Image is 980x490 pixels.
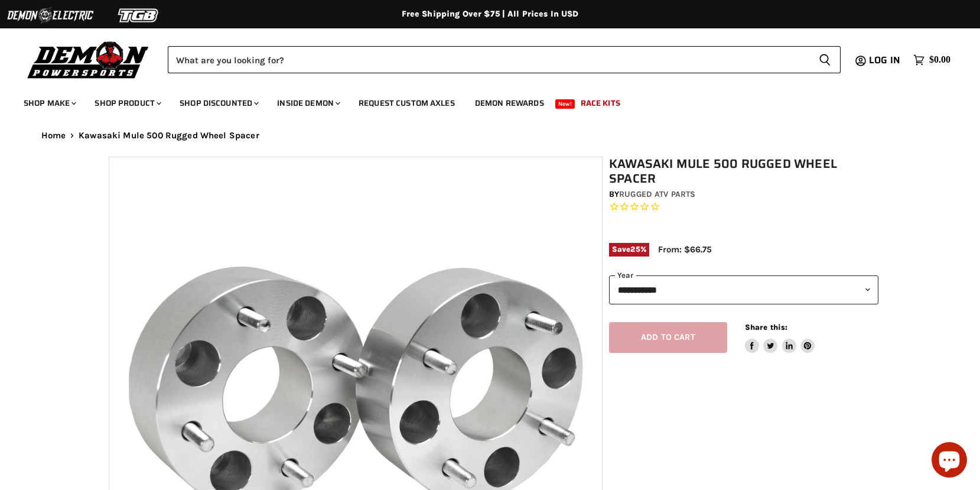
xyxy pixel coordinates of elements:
button: Search [809,46,841,73]
a: $0.00 [907,51,956,69]
aside: Share this: [745,322,815,353]
form: Product [168,46,841,73]
div: Free Shipping Over $75 | All Prices In USD [18,9,963,20]
img: Demon Electric Logo 2 [6,4,95,27]
a: Shop Product [86,91,168,115]
span: Kawasaki Mule 500 Rugged Wheel Spacer [79,131,259,141]
nav: Breadcrumbs [18,131,963,141]
a: Home [41,131,66,141]
a: Shop Make [15,91,83,115]
a: Inside Demon [268,91,347,115]
ul: Main menu [15,86,948,115]
div: by [609,188,878,201]
a: Shop Discounted [171,91,266,115]
a: Rugged ATV Parts [619,189,695,199]
span: Share this: [745,323,787,332]
a: Request Custom Axles [350,91,464,115]
select: year [609,275,878,304]
h1: Kawasaki Mule 500 Rugged Wheel Spacer [609,157,878,186]
span: Rated 0.0 out of 5 stars 0 reviews [609,201,878,213]
inbox-online-store-chat: Shopify online store chat [928,442,971,481]
span: Log in [869,53,900,67]
span: Save % [609,243,649,256]
img: TGB Logo 2 [95,4,183,27]
span: From: $66.75 [658,244,712,255]
a: Race Kits [572,91,629,115]
img: Demon Powersports [24,38,153,80]
span: $0.00 [929,54,950,66]
a: Log in [864,55,907,66]
span: New! [555,99,575,109]
input: Search [168,46,809,73]
span: 25 [630,245,640,254]
a: Demon Rewards [466,91,553,115]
